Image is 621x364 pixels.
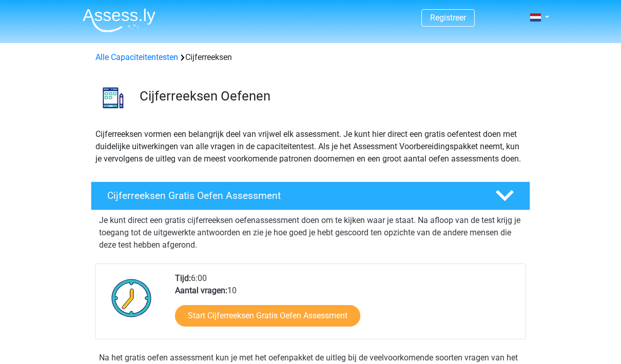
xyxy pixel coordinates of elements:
a: Registreer [430,13,466,23]
b: Tijd: [175,273,191,283]
h3: Cijferreeksen Oefenen [140,88,522,104]
a: Alle Capaciteitentesten [95,52,178,62]
p: Je kunt direct een gratis cijferreeksen oefenassessment doen om te kijken waar je staat. Na afloo... [99,214,522,251]
a: Start Cijferreeksen Gratis Oefen Assessment [175,305,360,327]
p: Cijferreeksen vormen een belangrijk deel van vrijwel elk assessment. Je kunt hier direct een grat... [95,128,526,165]
b: Aantal vragen: [175,286,227,295]
div: 6:00 10 [167,272,525,339]
div: Cijferreeksen [91,51,530,64]
img: Klok [106,272,158,323]
img: Assessly [83,8,156,32]
a: Cijferreeksen Gratis Oefen Assessment [87,181,534,210]
img: cijferreeksen [91,76,135,119]
h4: Cijferreeksen Gratis Oefen Assessment [107,190,479,201]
